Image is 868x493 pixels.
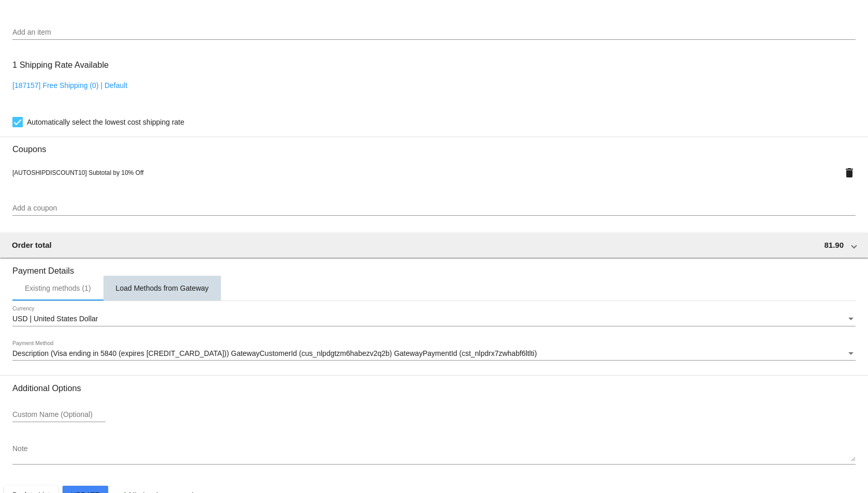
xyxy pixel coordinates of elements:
[824,241,844,249] span: 81.90
[12,349,537,357] span: Description (Visa ending in 5840 (expires [CREDIT_CARD_DATA])) GatewayCustomerId (cus_nlpdgtzm6ha...
[12,315,856,323] mat-select: Currency
[843,167,856,179] mat-icon: delete
[12,350,856,358] mat-select: Payment Method
[12,204,856,213] input: Add a coupon
[25,284,91,292] div: Existing methods (1)
[27,116,184,128] span: Automatically select the lowest cost shipping rate
[12,315,98,323] span: USD | United States Dollar
[12,169,144,176] span: [AUTOSHIPDISCOUNT10] Subtotal by 10% Off
[12,383,856,393] h3: Additional Options
[12,137,856,154] h3: Coupons
[12,28,856,37] input: Add an item
[12,54,109,76] h3: 1 Shipping Rate Available
[12,81,127,89] a: [187157] Free Shipping (0) | Default
[12,241,52,249] span: Order total
[116,284,209,292] div: Load Methods from Gateway
[12,411,106,419] input: Custom Name (Optional)
[12,258,856,276] h3: Payment Details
